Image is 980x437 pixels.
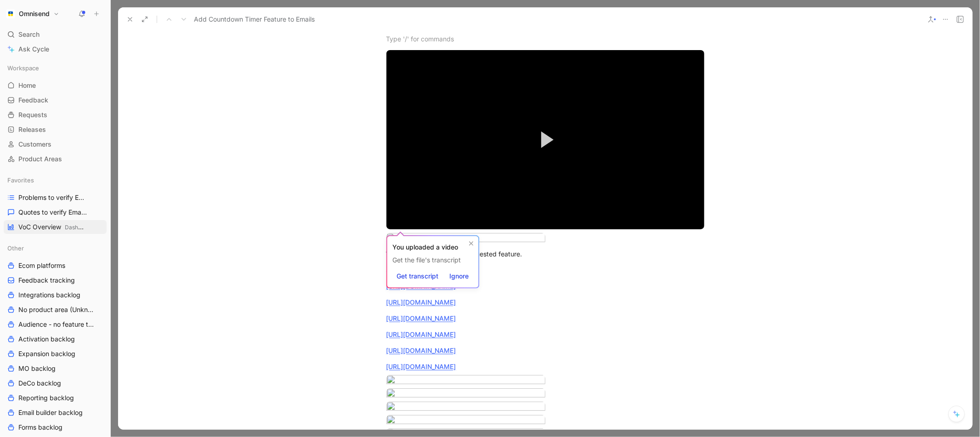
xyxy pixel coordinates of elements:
[18,364,56,373] span: MO backlog
[4,28,107,41] div: Search
[6,9,15,18] img: Omnisend
[7,244,24,253] span: Other
[386,282,456,290] a: [URL][DOMAIN_NAME]
[18,140,51,149] span: Customers
[18,335,75,344] span: Activation backlog
[450,271,469,282] span: Ignore
[386,346,456,354] a: [URL][DOMAIN_NAME]
[4,347,107,361] a: Expansion backlog
[4,108,107,122] a: Requests
[525,119,566,160] button: Play Video
[18,29,40,40] span: Search
[393,255,473,266] div: Get the file's transcript
[4,7,62,20] button: OmnisendOmnisend
[4,273,107,287] a: Feedback tracking
[397,271,439,282] span: Get transcript
[4,152,107,166] a: Product Areas
[18,96,48,105] span: Feedback
[4,391,107,405] a: Reporting backlog
[4,220,107,234] a: VoC OverviewDashboards
[4,420,107,434] a: Forms backlog
[4,376,107,390] a: DeCo backlog
[4,137,107,151] a: Customers
[4,406,107,420] a: Email builder backlog
[393,242,473,253] header: You uploaded a video
[18,379,61,388] span: DeCo backlog
[4,79,107,92] a: Home
[4,241,107,255] div: Other
[18,261,65,270] span: Ecom platforms
[4,42,107,56] a: Ask Cycle
[18,276,75,285] span: Feedback tracking
[65,224,96,231] span: Dashboards
[18,208,87,217] span: Quotes to verify Email builder
[446,270,473,283] button: Ignore
[4,259,107,272] a: Ecom platforms
[386,388,545,401] img: Screenshot 2025-06-05 at 09.12.02.png
[18,423,62,432] span: Forms backlog
[18,110,47,119] span: Requests
[4,318,107,331] a: Audience - no feature tag
[18,290,80,300] span: Integrations backlog
[393,270,443,283] button: Get transcript
[386,50,704,229] div: Video Player
[386,402,545,414] img: Screenshot 2025-06-05 at 09.26.29.png
[18,125,46,134] span: Releases
[18,320,94,329] span: Audience - no feature tag
[4,288,107,302] a: Integrations backlog
[386,314,456,322] a: [URL][DOMAIN_NAME]
[18,393,74,403] span: Reporting backlog
[19,10,50,18] h1: Omnisend
[386,265,704,275] div: Slack requests:
[4,303,107,317] a: No product area (Unknowns)
[18,305,95,314] span: No product area (Unknowns)
[4,191,107,204] a: Problems to verify Email Builder
[18,44,49,55] span: Ask Cycle
[4,93,107,107] a: Feedback
[18,408,83,417] span: Email builder backlog
[18,222,85,232] span: VoC Overview
[194,14,315,25] span: Add Countdown Timer Feature to Emails
[386,330,456,338] a: [URL][DOMAIN_NAME]
[18,81,36,90] span: Home
[4,205,107,219] a: Quotes to verify Email builder
[7,63,39,73] span: Workspace
[4,123,107,136] a: Releases
[386,249,704,259] div: This is a top requested feature.
[18,349,75,358] span: Expansion backlog
[386,375,545,387] img: Screenshot 2025-06-05 at 09.27.35.png
[18,154,62,164] span: Product Areas
[7,176,34,185] span: Favorites
[386,298,456,306] a: [URL][DOMAIN_NAME]
[386,363,456,370] a: [URL][DOMAIN_NAME]
[386,415,545,427] img: Screenshot 2025-06-05 at 09.27.02.png
[4,332,107,346] a: Activation backlog
[4,61,107,75] div: Workspace
[4,362,107,375] a: MO backlog
[18,193,88,202] span: Problems to verify Email Builder
[4,173,107,187] div: Favorites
